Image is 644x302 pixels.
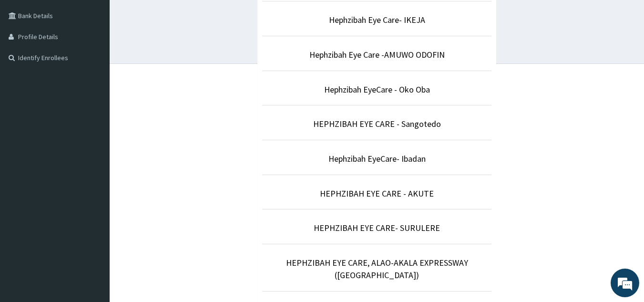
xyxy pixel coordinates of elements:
a: Hephzibah EyeCare- Ibadan [328,153,426,164]
a: HEPHZIBAH EYE CARE- SURULERE [314,222,440,233]
a: HEPHZIBAH EYE CARE - Sangotedo [313,118,441,129]
a: Hephzibah Eye Care- IKEJA [329,14,425,25]
a: HEPHZIBAH EYE CARE - AKUTE [320,188,434,199]
a: HEPHZIBAH EYE CARE, ALAO-AKALA EXPRESSWAY ([GEOGRAPHIC_DATA]) [286,257,468,281]
a: Hephzibah Eye Care -AMUWO ODOFIN [309,49,445,60]
a: Hephzibah EyeCare - Oko Oba [324,84,430,95]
